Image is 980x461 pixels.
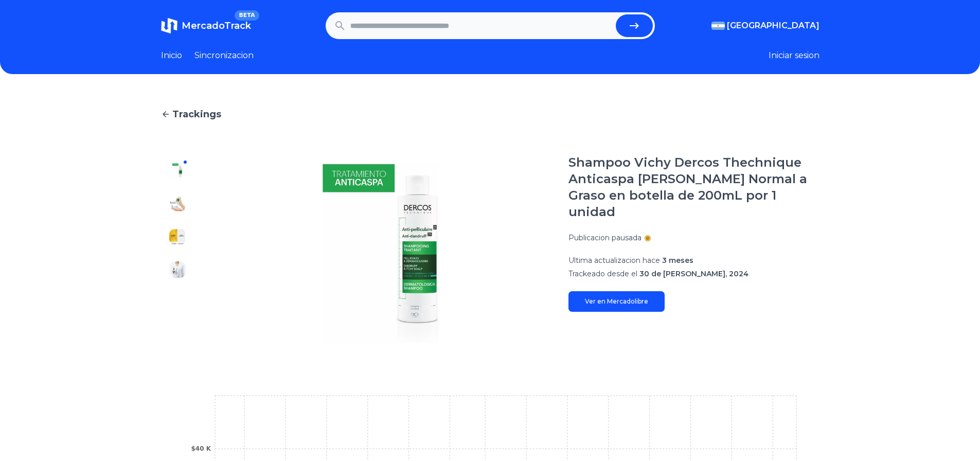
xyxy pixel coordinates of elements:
span: Trackeado desde el [568,269,637,278]
img: Shampoo Vichy Dercos Thechnique Anticaspa Cabello Normal a Graso en botella de 200mL por 1 unidad [215,154,548,352]
span: Ultima actualizacion hace [568,256,660,265]
span: [GEOGRAPHIC_DATA] [727,20,819,32]
tspan: $40 K [191,445,211,452]
a: Trackings [161,107,819,121]
img: MercadoTrack [161,17,177,34]
p: Publicacion pausada [568,233,642,243]
img: Shampoo Vichy Dercos Thechnique Anticaspa Cabello Normal a Graso en botella de 200mL por 1 unidad [169,196,186,212]
a: MercadoTrackBETA [161,17,251,34]
span: Trackings [172,107,221,121]
img: Shampoo Vichy Dercos Thechnique Anticaspa Cabello Normal a Graso en botella de 200mL por 1 unidad [169,228,186,245]
a: Inicio [161,49,182,62]
h1: Shampoo Vichy Dercos Thechnique Anticaspa [PERSON_NAME] Normal a Graso en botella de 200mL por 1 ... [568,154,819,220]
span: 3 meses [662,256,693,265]
a: Sincronizacion [194,49,254,62]
a: Ver en Mercadolibre [568,291,665,312]
img: Shampoo Vichy Dercos Thechnique Anticaspa Cabello Normal a Graso en botella de 200mL por 1 unidad [169,261,186,278]
span: 30 de [PERSON_NAME], 2024 [639,269,749,278]
img: Argentina [711,22,725,30]
img: Shampoo Vichy Dercos Thechnique Anticaspa Cabello Normal a Graso en botella de 200mL por 1 unidad [169,327,186,344]
span: MercadoTrack [182,20,251,31]
span: BETA [235,10,259,21]
button: Iniciar sesion [769,49,819,62]
img: Shampoo Vichy Dercos Thechnique Anticaspa Cabello Normal a Graso en botella de 200mL por 1 unidad [169,294,186,311]
img: Shampoo Vichy Dercos Thechnique Anticaspa Cabello Normal a Graso en botella de 200mL por 1 unidad [169,163,186,179]
button: [GEOGRAPHIC_DATA] [711,20,819,32]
